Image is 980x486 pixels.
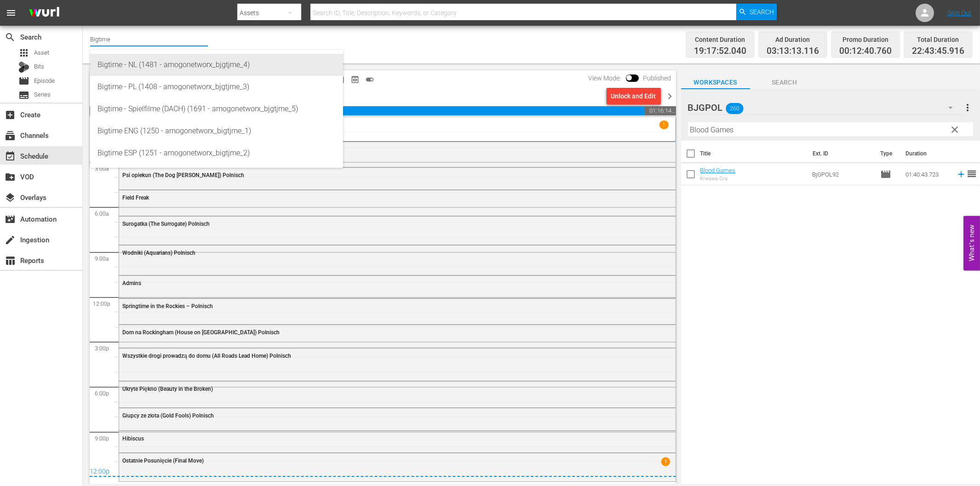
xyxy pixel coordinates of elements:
[875,141,900,166] th: Type
[639,74,676,82] span: Published
[611,88,656,104] div: Unlock and Edit
[122,280,141,286] span: Admins
[839,46,892,57] span: 00:12:40.760
[750,77,819,88] span: Search
[5,109,16,120] span: Create
[97,120,336,142] div: Bigtime ENG (1250 - amogonetworx_bigtjme_1)
[6,7,17,18] span: menu
[688,95,962,120] div: BJGPOL
[5,32,16,43] span: Search
[902,163,952,185] td: 01:40:43.723
[700,176,736,182] div: Krwawa Gra
[5,214,16,225] span: movie_filter
[18,75,29,86] span: Episode
[18,47,29,58] span: Asset
[963,216,980,270] button: Open Feedback Widget
[5,151,16,162] span: Schedule
[807,141,874,166] th: Ext. ID
[966,168,977,179] span: reorder
[912,33,964,46] div: Total Duration
[808,163,877,185] td: BjGPOL92
[122,412,214,419] span: Głupcy ze złota (Gold Fools) Polnisch
[700,141,808,166] th: Title
[122,435,144,442] span: Hibiscus
[18,90,29,101] span: Series
[122,303,213,309] span: Springtime in the Rockies – Polnisch
[962,102,973,113] span: more_vert
[880,169,891,180] span: Episode
[34,90,51,99] span: Series
[122,221,210,227] span: Surogatka (The Surrogate) Polnisch
[122,386,213,392] span: Ukryte Piękno (Beauty in the Broken)
[97,54,336,76] div: Bigtime - NL (1481 - amogonetworx_bjgtjme_4)
[122,250,195,256] span: Wodniki (Aquarians) Polnisch
[956,169,966,179] svg: Add to Schedule
[700,167,736,174] a: Blood Games
[947,9,971,17] a: Sign Out
[912,46,964,57] span: 22:43:45.916
[362,72,377,87] span: 24 hours Lineup View is ON
[122,329,280,336] span: Dom na Rockingham (House on [GEOGRAPHIC_DATA]) Polnisch
[34,76,55,86] span: Episode
[839,33,892,46] div: Promo Duration
[584,74,626,82] span: View Mode:
[34,62,44,71] span: Bits
[5,255,16,266] span: Reports
[947,122,962,137] button: clear
[365,75,374,84] span: toggle_on
[949,124,960,135] span: clear
[122,194,149,201] span: Field Freak
[962,97,973,119] button: more_vert
[767,33,819,46] div: Ad Duration
[97,76,336,98] div: Bigtime - PL (1408 - amogonetworx_bjgtjme_3)
[645,106,676,115] span: 01:16:14.084
[661,457,670,466] span: 1
[665,91,676,102] span: chevron_right
[900,141,955,166] th: Duration
[5,234,16,246] span: Ingestion
[694,46,746,57] span: 19:17:52.040
[97,142,336,164] div: Bigtime ESP (1251 - amogonetworx_bigtjme_2)
[5,172,16,183] span: VOD
[122,353,291,359] span: Wszystkie drogi prowadzą do domu (All Roads Lead Home) Polnisch
[34,48,49,57] span: Asset
[97,98,336,120] div: Bigtime - Spielfilme (DACH) (1691 - amogonetworx_bjgtjme_5)
[5,130,16,141] span: subscriptions
[22,2,66,24] img: ans4CAIJ8jUAAAAAAAAAAAAAAAAAAAAAAAAgQb4GAAAAAAAAAAAAAAAAAAAAAAAAJMjXAAAAAAAAAAAAAAAAAAAAAAAAgAT5G...
[122,172,244,178] span: Psi opiekun (The Dog [PERSON_NAME]) Polnisch
[736,4,777,20] button: Search
[18,62,29,73] div: Bits
[5,192,16,203] span: Overlays
[122,457,204,464] span: Ostatnie Posunięcie (Final Move)
[662,121,665,128] p: 1
[767,46,819,57] span: 03:13:13.116
[173,106,645,115] span: 19:17:52.040
[750,4,774,20] span: Search
[90,468,676,477] div: 12:00p
[607,88,661,104] button: Unlock and Edit
[350,75,360,84] span: preview_outlined
[694,33,746,46] div: Content Duration
[626,74,632,81] span: Toggle to switch from Published to Draft view.
[681,77,750,88] span: Workspaces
